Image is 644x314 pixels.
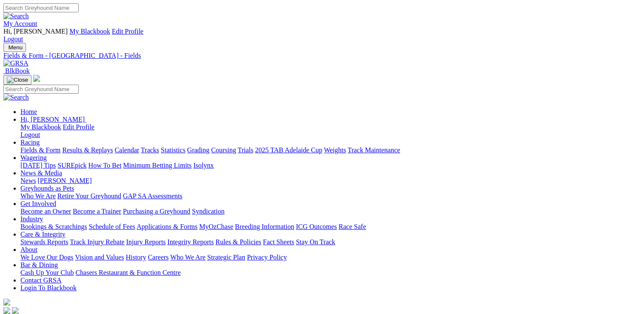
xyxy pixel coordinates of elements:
a: [PERSON_NAME] [37,177,92,184]
a: Care & Integrity [20,231,66,238]
img: logo-grsa-white.png [3,299,10,305]
a: Isolynx [193,162,214,169]
a: Purchasing a Greyhound [123,208,190,215]
a: Integrity Reports [167,238,214,245]
a: We Love Our Dogs [20,254,73,261]
a: Stay On Track [296,238,335,245]
div: Industry [20,223,641,231]
a: Bookings & Scratchings [20,223,87,230]
img: logo-grsa-white.png [33,75,40,82]
span: Menu [9,44,23,51]
div: Racing [20,146,641,154]
img: Search [3,12,29,20]
div: About [20,254,641,261]
a: [DATE] Tips [20,162,56,169]
a: MyOzChase [199,223,233,230]
a: My Blackbook [20,123,61,131]
a: Calendar [114,146,139,154]
a: Strategic Plan [207,254,245,261]
a: Trials [238,146,253,154]
img: Search [3,94,29,101]
a: Become an Owner [20,208,71,215]
input: Search [3,3,79,12]
a: Logout [3,35,23,43]
input: Search [3,85,79,94]
a: Schedule of Fees [89,223,135,230]
a: Weights [324,146,346,154]
a: Hi, [PERSON_NAME] [20,116,86,123]
a: GAP SA Assessments [123,192,183,200]
a: Track Injury Rebate [70,238,124,245]
div: Bar & Dining [20,269,641,277]
a: Injury Reports [126,238,166,245]
a: Login To Blackbook [20,284,77,291]
a: History [126,254,146,261]
div: Wagering [20,162,641,169]
a: Syndication [192,208,224,215]
a: News & Media [20,169,62,177]
a: Cash Up Your Club [20,269,74,276]
a: Wagering [20,154,47,161]
a: Statistics [161,146,186,154]
a: Careers [148,254,169,261]
a: Chasers Restaurant & Function Centre [75,269,180,276]
a: BlkBook [3,67,30,74]
a: Greyhounds as Pets [20,185,74,192]
a: Logout [20,131,40,138]
a: Fact Sheets [263,238,294,245]
a: Get Involved [20,200,56,207]
a: Race Safe [338,223,366,230]
a: Breeding Information [235,223,294,230]
a: Home [20,108,37,115]
img: Close [7,77,28,83]
a: Grading [187,146,209,154]
a: Fields & Form - [GEOGRAPHIC_DATA] - Fields [3,52,641,60]
a: Stewards Reports [20,238,68,245]
a: Industry [20,215,43,223]
a: Track Maintenance [348,146,400,154]
span: Hi, [PERSON_NAME] [3,28,68,35]
a: Coursing [211,146,236,154]
div: Hi, [PERSON_NAME] [20,123,641,139]
a: Vision and Values [75,254,124,261]
a: Tracks [141,146,159,154]
a: Minimum Betting Limits [123,162,192,169]
a: How To Bet [89,162,122,169]
a: ICG Outcomes [296,223,337,230]
a: About [20,246,37,253]
a: Edit Profile [112,28,143,35]
a: My Blackbook [69,28,110,35]
a: Retire Your Greyhound [57,192,121,200]
a: My Account [3,20,37,27]
a: Bar & Dining [20,261,58,268]
span: Hi, [PERSON_NAME] [20,116,85,123]
div: My Account [3,28,641,43]
div: Care & Integrity [20,238,641,246]
a: Rules & Policies [215,238,261,245]
a: Results & Replays [62,146,113,154]
a: Racing [20,139,40,146]
a: Contact GRSA [20,277,61,284]
img: facebook.svg [3,307,10,314]
span: BlkBook [5,67,30,74]
a: SUREpick [57,162,86,169]
a: Become a Trainer [73,208,121,215]
a: Edit Profile [63,123,94,131]
img: twitter.svg [12,307,19,314]
img: GRSA [3,60,29,67]
a: 2025 TAB Adelaide Cup [255,146,322,154]
div: News & Media [20,177,641,185]
button: Toggle navigation [3,43,26,52]
a: Applications & Forms [137,223,197,230]
a: Who We Are [170,254,206,261]
a: Who We Are [20,192,56,200]
a: News [20,177,36,184]
div: Greyhounds as Pets [20,192,641,200]
button: Toggle navigation [3,75,31,85]
div: Get Involved [20,208,641,215]
a: Fields & Form [20,146,60,154]
a: Privacy Policy [247,254,287,261]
